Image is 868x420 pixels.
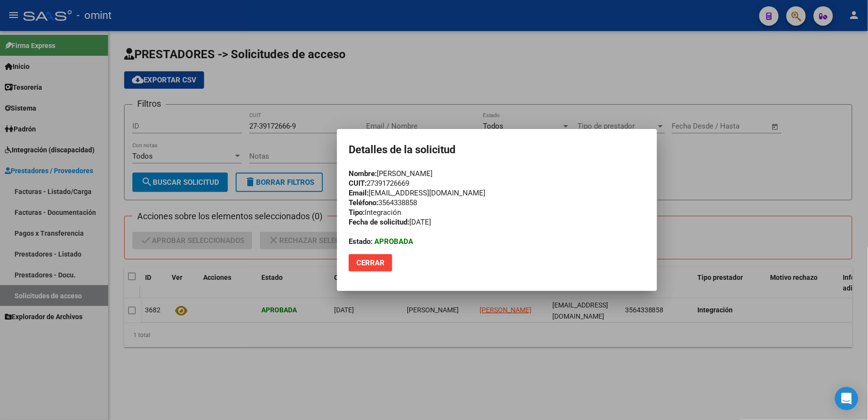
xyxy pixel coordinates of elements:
[349,141,645,159] h2: Detalles de la solicitud
[349,254,392,272] button: Cerrar
[835,387,858,410] div: Open Intercom Messenger
[349,237,372,246] strong: Estado:
[374,237,413,246] strong: Aprobada
[349,179,367,188] strong: CUIT:
[349,218,409,226] strong: Fecha de solicitud:
[349,169,645,246] div: [PERSON_NAME] 27391726669 [EMAIL_ADDRESS][DOMAIN_NAME] 3564338858 Integración [DATE]
[356,258,385,267] span: Cerrar
[349,208,365,217] strong: Tipo:
[349,198,378,207] strong: Teléfono:
[349,189,369,197] strong: Email:
[349,169,377,178] strong: Nombre:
